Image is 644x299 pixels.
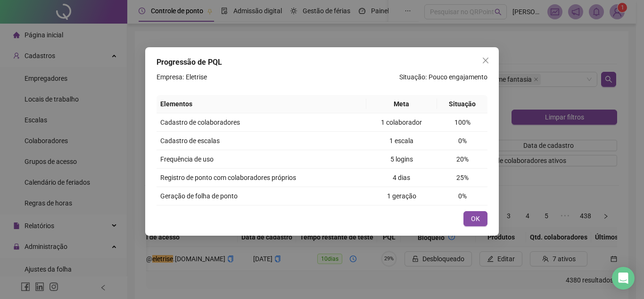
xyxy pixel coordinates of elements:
td: Registro de ponto com colaboradores próprios [157,169,366,187]
td: Cadastro de escalas [157,132,366,150]
span: close [482,57,489,64]
td: 1 geração [366,187,438,205]
h4: Situação: [399,72,427,82]
td: 0% [437,132,487,150]
div: Open Intercom Messenger [612,267,635,290]
td: 25% [437,169,487,187]
td: 1 colaborador [366,113,438,132]
td: 100% [437,113,487,132]
td: 5 logins [366,150,438,169]
th: Situação [437,95,487,113]
td: Cadastro de colaboradores [157,113,366,132]
td: 0% [437,187,487,205]
label: Eletrise [186,72,207,85]
th: Meta [366,95,438,113]
td: Geração de folha de ponto [157,187,366,205]
span: OK [471,214,480,224]
div: Progressão de PQL [157,57,487,68]
td: Frequência de uso [157,150,366,169]
label: Pouco engajamento [429,72,487,85]
button: Close [478,53,493,68]
td: 20% [437,150,487,169]
button: OK [463,211,487,226]
td: 4 dias [366,169,438,187]
td: 1 escala [366,132,438,150]
th: Elementos [157,95,366,113]
h4: Empresa: [157,72,184,82]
